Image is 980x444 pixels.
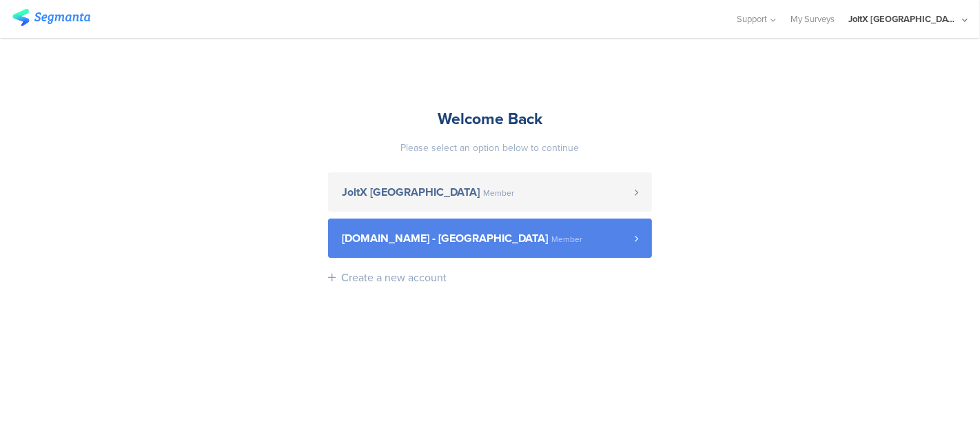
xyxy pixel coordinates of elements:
span: Member [483,189,514,197]
a: JoltX [GEOGRAPHIC_DATA] Member [328,172,652,212]
span: [DOMAIN_NAME] - [GEOGRAPHIC_DATA] [342,233,548,244]
div: Welcome Back [328,107,652,130]
a: [DOMAIN_NAME] - [GEOGRAPHIC_DATA] Member [328,219,652,258]
div: Create a new account [341,270,447,285]
span: Support [737,12,768,26]
div: JoltX [GEOGRAPHIC_DATA] [848,12,959,26]
span: Member [551,235,582,243]
img: segmanta logo [12,9,90,26]
span: JoltX [GEOGRAPHIC_DATA] [342,187,480,198]
div: Please select an option below to continue [328,141,652,155]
